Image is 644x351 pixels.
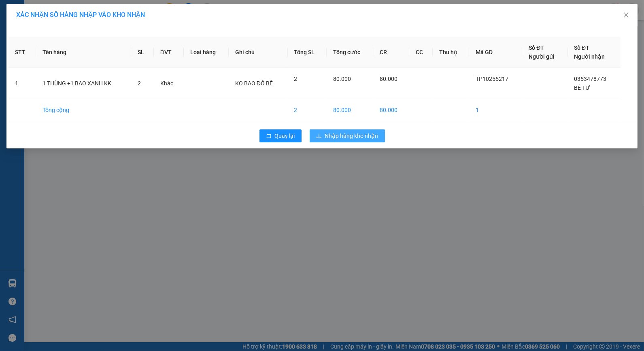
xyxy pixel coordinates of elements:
span: Số ĐT [529,44,544,51]
td: 80.000 [373,99,409,121]
span: download [316,133,322,140]
th: ĐVT [154,37,184,68]
span: Quay lại [275,131,295,140]
span: VP [PERSON_NAME] ([GEOGRAPHIC_DATA]) [3,27,81,42]
span: BÉ TƯ [574,85,590,91]
td: 80.000 [327,99,373,121]
button: rollbackQuay lại [259,129,302,142]
span: 0353478773 [574,76,606,82]
td: 1 [469,99,523,121]
th: CR [373,37,409,68]
th: Mã GD [469,37,523,68]
th: Tên hàng [36,37,131,68]
span: Người gửi [529,53,555,60]
td: Tổng cộng [36,99,131,121]
p: NHẬN: [3,27,118,42]
span: Người nhận [574,53,605,60]
p: GỬI: [3,16,118,23]
td: 1 [9,68,36,99]
button: Close [615,4,638,27]
span: 80.000 [333,76,351,82]
span: NHI [62,16,73,23]
span: rollback [266,133,272,140]
td: Khác [154,68,184,99]
span: 2 [294,76,298,82]
strong: BIÊN NHẬN GỬI HÀNG [27,4,94,12]
th: Ghi chú [229,37,288,68]
span: 80.000 [380,76,397,82]
span: 0909239193 - [3,44,66,51]
span: NHẬN BXMT KO BAO ƯỚT [21,53,100,60]
span: TP10255217 [476,76,508,82]
th: CC [409,37,433,68]
th: STT [9,37,36,68]
span: GIAO: [3,53,100,60]
span: 2 [138,80,141,87]
button: downloadNhập hàng kho nhận [310,129,385,142]
th: Thu hộ [433,37,469,68]
th: Tổng cước [327,37,373,68]
span: XÁC NHẬN SỐ HÀNG NHẬP VÀO KHO NHẬN [16,11,145,19]
th: SL [131,37,154,68]
span: close [623,12,629,18]
span: Nhập hàng kho nhận [325,131,378,140]
td: 2 [288,99,327,121]
span: VP Cầu Ngang - [17,16,73,23]
th: Loại hàng [184,37,229,68]
span: Số ĐT [574,44,589,51]
span: HOÀNG [43,44,66,51]
td: 1 THÙNG +1 BAO XANH KK [36,68,131,99]
span: KO BAO ĐỔ BỂ [235,80,273,87]
th: Tổng SL [288,37,327,68]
